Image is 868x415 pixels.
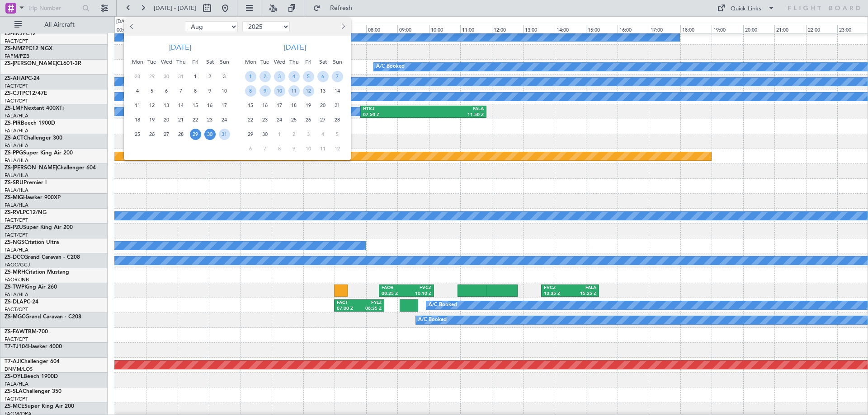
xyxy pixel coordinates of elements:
div: 11-9-2025 [287,84,301,98]
div: 8-8-2025 [188,84,203,98]
span: 13 [317,85,329,97]
div: Sat [203,55,217,69]
div: Sun [217,55,231,69]
div: 23-9-2025 [258,112,272,127]
div: 7-10-2025 [258,141,272,156]
button: Next month [338,19,348,34]
div: 26-9-2025 [301,112,316,127]
div: 29-9-2025 [243,127,258,141]
span: 19 [146,114,158,126]
div: 30-9-2025 [258,127,272,141]
select: Select month [185,21,238,32]
button: Previous month [127,19,137,34]
span: 15 [190,100,201,111]
div: 20-9-2025 [316,98,330,112]
span: 1 [245,71,256,82]
div: 2-8-2025 [203,69,217,84]
div: Fri [301,55,316,69]
div: 5-10-2025 [330,127,344,141]
span: 23 [259,114,271,126]
div: 14-8-2025 [174,98,188,112]
div: Tue [145,55,159,69]
div: 31-8-2025 [217,127,231,141]
span: 4 [288,71,300,82]
div: 25-8-2025 [130,127,145,141]
div: 6-8-2025 [159,84,174,98]
span: 6 [245,143,256,154]
div: 6-10-2025 [243,141,258,156]
span: 30 [161,71,172,82]
div: 13-9-2025 [316,84,330,98]
span: 4 [132,85,143,97]
span: 13 [161,100,172,111]
div: 15-9-2025 [243,98,258,112]
div: 12-10-2025 [330,141,344,156]
div: 24-8-2025 [217,112,231,127]
span: 3 [219,71,230,82]
div: 28-8-2025 [174,127,188,141]
span: 20 [161,114,172,126]
div: 14-9-2025 [330,84,344,98]
div: 29-8-2025 [188,127,203,141]
span: 17 [219,100,230,111]
span: 24 [219,114,230,126]
span: 30 [259,129,271,140]
div: 13-8-2025 [159,98,174,112]
div: 19-8-2025 [145,112,159,127]
div: 28-7-2025 [130,69,145,84]
span: 5 [303,71,314,82]
div: 31-7-2025 [174,69,188,84]
span: 11 [317,143,329,154]
div: 17-8-2025 [217,98,231,112]
div: 26-8-2025 [145,127,159,141]
div: 2-9-2025 [258,69,272,84]
span: 9 [204,85,216,97]
div: 10-8-2025 [217,84,231,98]
span: 5 [332,129,343,140]
span: 10 [303,143,314,154]
div: 21-9-2025 [330,98,344,112]
div: 19-9-2025 [301,98,316,112]
div: 9-8-2025 [203,84,217,98]
span: 8 [274,143,285,154]
div: 17-9-2025 [272,98,287,112]
span: 28 [175,129,187,140]
span: 2 [259,71,271,82]
div: 30-8-2025 [203,127,217,141]
div: 30-7-2025 [159,69,174,84]
span: 29 [146,71,158,82]
span: 6 [317,71,329,82]
span: 21 [332,100,343,111]
div: 7-8-2025 [174,84,188,98]
span: 3 [274,71,285,82]
span: 2 [288,129,300,140]
span: 26 [303,114,314,126]
div: 7-9-2025 [330,69,344,84]
span: 4 [317,129,329,140]
div: 10-10-2025 [301,141,316,156]
div: 3-9-2025 [272,69,287,84]
span: 7 [175,85,187,97]
span: 1 [190,71,201,82]
span: 8 [245,85,256,97]
span: 5 [146,85,158,97]
div: Wed [159,55,174,69]
span: 1 [274,129,285,140]
div: 9-9-2025 [258,84,272,98]
div: 27-9-2025 [316,112,330,127]
span: 15 [245,100,256,111]
div: 1-8-2025 [188,69,203,84]
div: Mon [243,55,258,69]
div: Tue [258,55,272,69]
span: 20 [317,100,329,111]
span: 6 [161,85,172,97]
div: 23-8-2025 [203,112,217,127]
div: 3-8-2025 [217,69,231,84]
span: 18 [288,100,300,111]
span: 8 [190,85,201,97]
div: 8-10-2025 [272,141,287,156]
span: 19 [303,100,314,111]
span: 16 [259,100,271,111]
div: 9-10-2025 [287,141,301,156]
span: 25 [132,129,143,140]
